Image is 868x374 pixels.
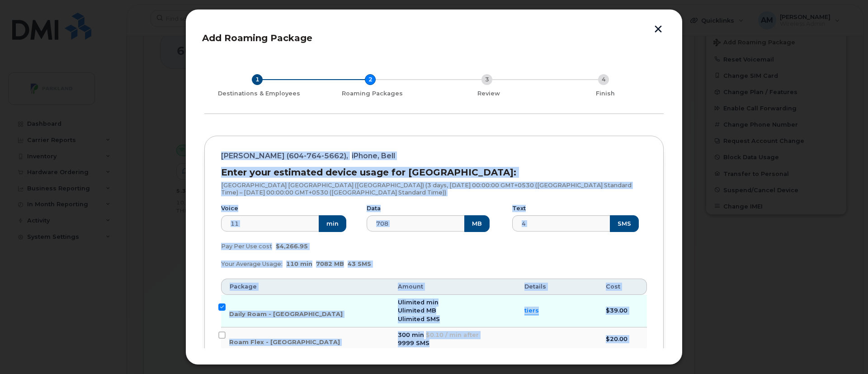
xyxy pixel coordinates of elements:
span: [PERSON_NAME] (604-764-5662), [221,152,348,160]
summary: tiers [524,307,539,315]
td: $39.00 [598,295,647,327]
span: iPhone, Bell [352,152,395,160]
th: Amount [390,279,516,295]
span: Daily Roam - [GEOGRAPHIC_DATA] [229,311,343,317]
span: 7082 MB [316,260,344,267]
input: Daily Roam - [GEOGRAPHIC_DATA] [218,303,226,311]
button: SMS [610,215,639,232]
label: Data [367,205,381,212]
input: Roam Flex - [GEOGRAPHIC_DATA] [218,331,226,339]
span: 110 min [286,260,312,267]
span: Your Average Usage: [221,260,283,267]
label: Text [512,205,526,212]
span: Add Roaming Package [202,33,312,43]
h3: Enter your estimated device usage for [GEOGRAPHIC_DATA]: [221,167,647,177]
label: Voice [221,205,238,212]
div: 4 [598,74,609,85]
div: Review [434,90,543,97]
span: Roam Flex - [GEOGRAPHIC_DATA] [229,339,340,346]
div: 3 [481,74,492,85]
div: 1 [252,74,263,85]
th: Package [221,279,390,295]
span: Ulimited min [398,299,439,306]
div: Finish [551,90,660,97]
span: 9999 SMS [398,340,429,346]
button: MB [464,215,490,232]
td: $20.00 [598,327,647,352]
button: min [319,215,346,232]
span: 300 min [398,331,424,338]
div: Destinations & Employees [208,90,310,97]
span: $4,266.95 [276,243,308,250]
th: Details [516,279,598,295]
p: [GEOGRAPHIC_DATA] [GEOGRAPHIC_DATA] ([GEOGRAPHIC_DATA]) (3 days, [DATE] 00:00:00 GMT+0530 ([GEOGR... [221,182,647,196]
th: Cost [598,279,647,295]
span: $0.10 / min after [426,331,479,338]
span: 43 SMS [348,260,371,267]
span: Ulimited SMS [398,316,440,322]
span: Ulimited MB [398,307,436,314]
span: Pay Per Use cost [221,243,272,250]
